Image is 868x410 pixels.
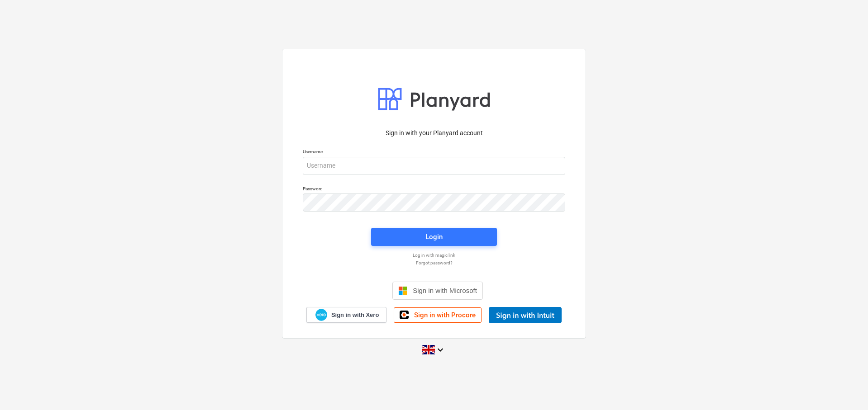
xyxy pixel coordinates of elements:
a: Sign in with Xero [306,307,387,323]
img: Microsoft logo [398,286,407,295]
img: Xero logo [315,309,327,321]
p: Username [303,149,565,156]
i: keyboard_arrow_down [435,344,446,355]
input: Username [303,157,565,175]
p: Password [303,186,565,193]
a: Sign in with Procore [394,307,482,323]
span: Sign in with Microsoft [413,287,477,294]
a: Forgot password? [298,260,570,266]
p: Sign in with your Planyard account [303,128,565,138]
span: Sign in with Procore [414,311,476,319]
button: Login [371,228,497,246]
a: Log in with magic link [298,252,570,258]
span: Sign in with Xero [331,311,379,319]
div: Login [425,231,443,243]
